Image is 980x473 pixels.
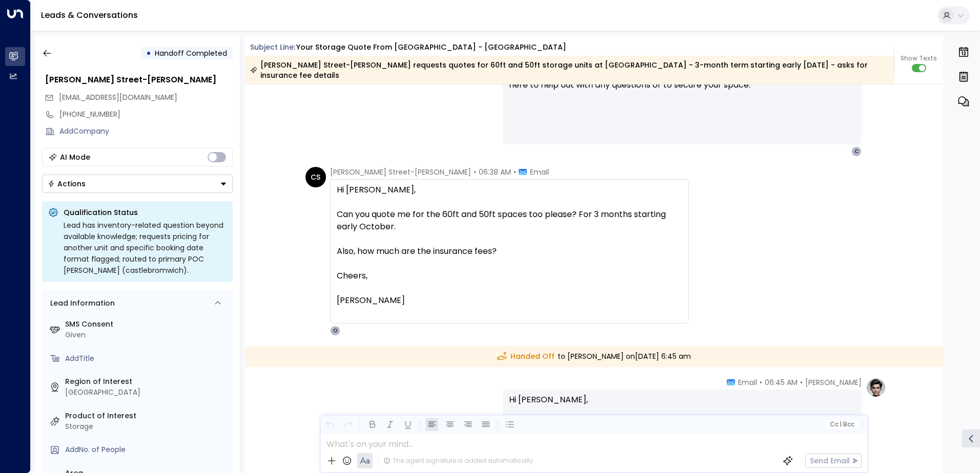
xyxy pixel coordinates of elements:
div: Lead has inventory-related question beyond available knowledge; requests pricing for another unit... [64,220,227,276]
div: Also, how much are the insurance fees? [337,245,682,257]
span: 06:45 AM [765,377,798,388]
span: 06:38 AM [479,167,511,177]
label: Product of Interest [65,411,229,421]
div: O [330,326,340,336]
div: Can you quote me for the 60ft and 50ft spaces too please? For 3 months starting early October. [337,208,682,233]
div: [PERSON_NAME] [337,294,682,307]
span: • [514,167,516,177]
div: [GEOGRAPHIC_DATA] [65,387,229,398]
div: AddCompany [59,126,233,137]
button: Cc|Bcc [825,420,858,429]
span: Show Texts [901,54,937,63]
span: Email [738,377,757,388]
div: Actions [48,179,86,188]
div: AddTitle [65,353,229,364]
a: Leads & Conversations [41,9,138,21]
span: Handoff Completed [155,48,227,58]
div: The agent signature is added automatically [383,456,533,465]
button: Undo [323,418,336,431]
span: • [474,167,476,177]
div: AddNo. of People [65,444,229,455]
div: [PHONE_NUMBER] [59,109,233,120]
button: Redo [341,418,354,431]
label: SMS Consent [65,319,229,330]
div: [PERSON_NAME] Street-[PERSON_NAME] requests quotes for 60ft and 50ft storage units at [GEOGRAPHIC... [250,60,888,80]
span: Email [530,167,549,177]
span: • [800,377,803,388]
span: | [840,421,842,428]
div: CS [305,167,326,187]
span: [PERSON_NAME] [805,377,862,388]
div: C [851,146,862,157]
span: Cc Bcc [829,421,854,428]
p: Qualification Status [64,207,227,218]
div: AI Mode [60,152,90,162]
img: profile-logo.png [866,377,886,398]
label: Region of Interest [65,376,229,387]
div: [PERSON_NAME] Street-[PERSON_NAME] [45,74,233,86]
div: • [146,44,151,62]
button: Actions [42,175,233,193]
span: • [760,377,762,388]
span: Subject Line: [250,42,295,52]
div: Given [65,330,229,340]
span: [EMAIL_ADDRESS][DOMAIN_NAME] [59,92,177,102]
div: Lead Information [47,298,115,309]
span: coffmad@gmail.com [59,92,177,103]
div: Button group with a nested menu [42,175,233,193]
div: Hi [PERSON_NAME], [337,184,682,307]
span: [PERSON_NAME] Street-[PERSON_NAME] [330,167,471,177]
div: to [PERSON_NAME] on [DATE] 6:45 am [245,346,944,367]
div: Cheers, [337,270,682,282]
div: Storage [65,421,229,432]
div: Your storage quote from [GEOGRAPHIC_DATA] - [GEOGRAPHIC_DATA] [296,42,566,53]
span: Handed Off [497,351,555,362]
